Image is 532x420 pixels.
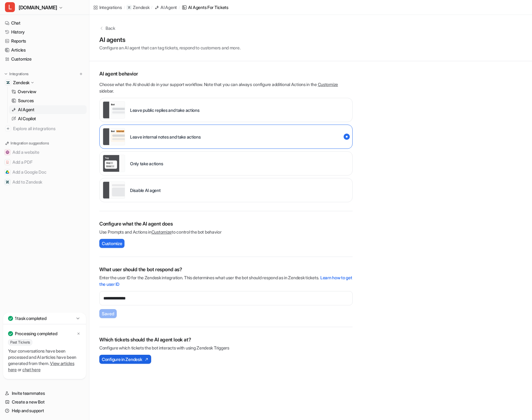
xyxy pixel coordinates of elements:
p: Leave public replies and take actions [130,107,200,113]
div: Integrations [99,4,122,11]
a: Create a new Bot [2,398,87,406]
a: AI Agent [154,4,177,11]
span: Saved [102,310,114,317]
img: Add a PDF [6,160,9,164]
button: Add a PDFAdd a PDF [2,157,87,167]
a: Zendesk [127,4,149,11]
img: Leave public replies and take actions [103,101,125,119]
a: chat here [22,367,40,372]
a: Explore all integrations [2,124,87,133]
button: Add to ZendeskAdd to Zendesk [2,177,87,187]
button: Integrations [2,71,30,77]
a: Customize [318,82,338,87]
p: Choose what the AI should do in your support workflow. Note that you can always configure additio... [99,81,353,94]
p: Zendesk [133,4,149,11]
a: History [2,28,87,36]
div: paused::disabled [99,178,353,202]
a: AI Agents for tickets [182,4,228,11]
p: Integration suggestions [11,140,49,146]
span: / [151,5,152,10]
p: Configure which tickets the bot interacts with using Zendesk Triggers [99,345,353,351]
a: Chat [2,19,87,27]
img: Add a Google Doc [6,170,9,174]
img: Disable AI agent [103,181,125,199]
h1: AI agents [99,35,240,44]
p: AI agent behavior [99,70,353,77]
p: Zendesk [13,80,29,86]
div: AI Agent [160,4,177,11]
a: Customize [151,229,172,235]
img: Zendesk [6,81,10,84]
h2: What user should the bot respond as? [99,266,353,273]
p: Enter the user ID for the Zendesk integration. This determines what user the bot should respond a... [99,274,353,287]
p: AI Agent [18,107,34,113]
p: Processing completed [15,331,57,337]
a: Articles [2,46,87,54]
p: Only take actions [130,160,163,167]
p: Integrations [9,71,29,76]
div: live::external_reply [99,98,353,122]
div: live::internal_reply [99,125,353,149]
p: 1 task completed [15,315,47,322]
span: L [5,2,15,12]
a: View articles here [8,361,74,372]
a: Invite teammates [2,389,87,398]
button: Saved [99,309,117,318]
p: Your conversations have been processed and AI articles have been generated from them. or [8,348,81,373]
span: [DOMAIN_NAME] [19,3,57,12]
img: explore all integrations [5,126,11,132]
button: Add a websiteAdd a website [2,147,87,157]
p: Sources [18,98,34,104]
p: Leave internal notes and take actions [130,134,201,140]
span: Explore all integrations [13,124,84,134]
a: AI Agent [9,105,87,114]
p: Back [106,25,115,31]
a: Overview [9,87,87,96]
p: Use Prompts and Actions in to control the bot behavior [99,229,353,235]
a: Learn how to get the user ID [99,275,352,287]
a: Help and support [2,406,87,415]
img: Leave internal notes and take actions [103,128,125,145]
a: Sources [9,96,87,105]
img: expand menu [4,72,8,76]
button: Add a Google DocAdd a Google Doc [2,167,87,177]
p: Configure an AI agent that can tag tickets, respond to customers and more. [99,44,240,51]
div: AI Agents for tickets [188,4,228,11]
a: AI Copilot [9,114,87,123]
a: Customize [2,55,87,63]
button: Configure in Zendesk [99,355,151,364]
span: Configure in Zendesk [102,356,142,363]
h2: Which tickets should the AI agent look at? [99,336,353,343]
button: Customize [99,239,124,248]
span: Past Tickets [8,339,32,345]
span: / [124,5,125,10]
p: AI Copilot [18,116,36,122]
h2: Configure what the AI agent does [99,220,353,227]
img: Add a website [6,150,9,154]
img: menu_add.svg [79,72,83,76]
span: Customize [102,240,122,247]
img: Only take actions [103,155,125,172]
p: Overview [18,89,36,95]
p: Disable AI agent [130,187,161,194]
a: Integrations [93,4,122,11]
a: Reports [2,37,87,45]
img: Add to Zendesk [6,180,9,184]
div: live::disabled [99,151,353,176]
span: / [179,5,180,10]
